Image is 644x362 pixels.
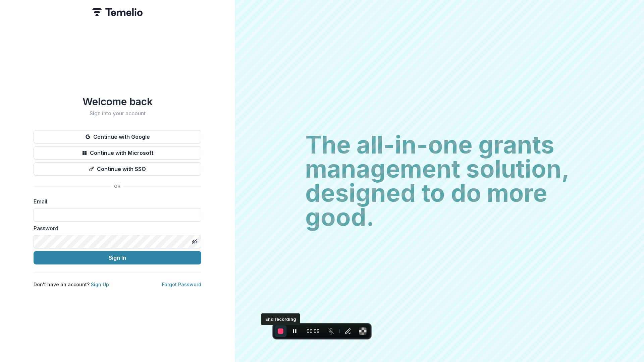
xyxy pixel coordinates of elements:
[189,236,200,247] button: Toggle password visibility
[34,162,201,176] button: Continue with SSO
[34,251,201,264] button: Sign In
[34,281,109,288] p: Don't have an account?
[162,282,201,287] a: Forgot Password
[91,282,109,287] a: Sign Up
[34,130,201,143] button: Continue with Google
[34,96,201,108] h1: Welcome back
[92,8,143,16] img: Temelio
[34,146,201,160] button: Continue with Microsoft
[34,224,197,232] label: Password
[34,110,201,117] h2: Sign into your account
[34,197,197,205] label: Email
